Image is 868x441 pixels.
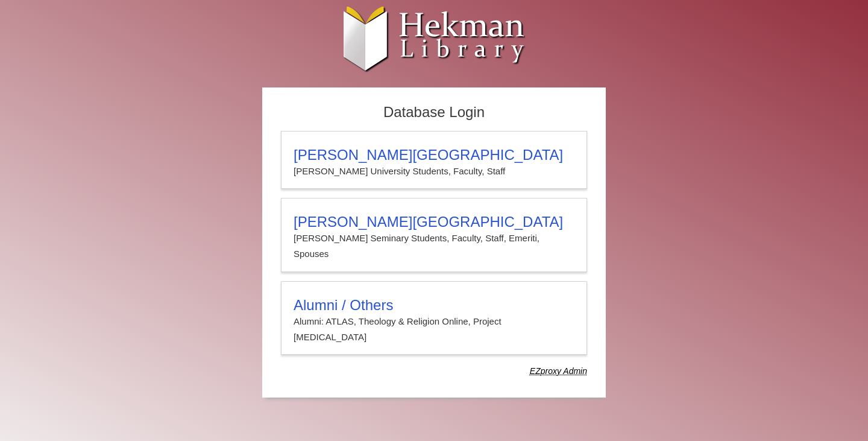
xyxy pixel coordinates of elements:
[281,198,587,272] a: [PERSON_NAME][GEOGRAPHIC_DATA][PERSON_NAME] Seminary Students, Faculty, Staff, Emeriti, Spouses
[294,314,574,346] p: Alumni: ATLAS, Theology & Religion Online, Project [MEDICAL_DATA]
[281,131,587,189] a: [PERSON_NAME][GEOGRAPHIC_DATA][PERSON_NAME] University Students, Faculty, Staff
[294,147,574,163] h3: [PERSON_NAME][GEOGRAPHIC_DATA]
[294,214,574,230] h3: [PERSON_NAME][GEOGRAPHIC_DATA]
[294,297,574,346] summary: Alumni / OthersAlumni: ATLAS, Theology & Religion Online, Project [MEDICAL_DATA]
[294,230,574,262] p: [PERSON_NAME] Seminary Students, Faculty, Staff, Emeriti, Spouses
[294,297,574,314] h3: Alumni / Others
[294,163,574,179] p: [PERSON_NAME] University Students, Faculty, Staff
[530,366,587,376] dfn: Use Alumni login
[275,100,593,125] h2: Database Login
